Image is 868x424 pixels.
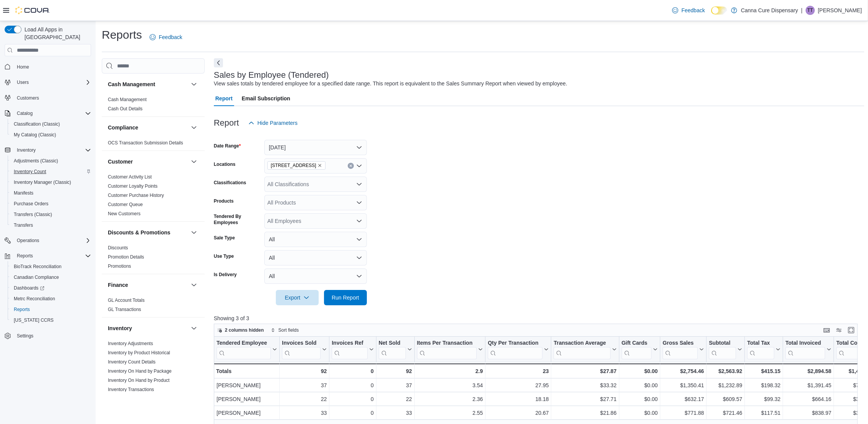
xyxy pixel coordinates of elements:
a: My Catalog (Classic) [11,130,59,139]
button: Gross Sales [663,340,704,359]
button: Compliance [108,124,188,131]
a: Customer Purchase History [108,193,164,198]
button: Finance [189,280,199,290]
div: Items Per Transaction [417,340,477,359]
div: 92 [282,367,327,376]
span: Promotion Details [108,254,144,260]
p: | [801,6,803,15]
div: Tyrese Travis [806,6,815,15]
span: Operations [14,236,91,245]
button: Reports [8,304,94,315]
div: $198.32 [747,381,780,390]
a: Purchase Orders [11,199,52,208]
button: All [264,250,367,265]
span: Sort fields [278,327,299,333]
div: 22 [282,395,327,404]
h1: Reports [102,27,142,43]
div: $721.46 [709,409,742,418]
span: Reports [11,305,91,314]
h3: Cash Management [108,80,155,88]
button: Compliance [189,123,199,132]
div: Total Tax [747,340,774,347]
a: [US_STATE] CCRS [11,316,57,325]
a: Inventory Count [11,167,49,176]
div: $609.57 [709,395,742,404]
span: Transfers [14,222,33,228]
button: Remove 1023 E. 6th Ave from selection in this group [318,163,322,168]
button: Open list of options [356,163,362,169]
button: Display options [834,326,844,335]
a: Promotions [108,264,131,269]
span: Inventory On Hand by Package [108,368,172,374]
button: Invoices Ref [332,340,373,359]
a: Feedback [147,29,185,45]
div: 33 [379,409,412,418]
div: Transaction Average [554,340,610,359]
div: Total Cost [836,340,866,347]
a: Reports [11,305,33,314]
button: Next [214,58,223,67]
span: GL Transactions [108,306,141,313]
span: Classification (Classic) [14,121,60,127]
span: Inventory Manager (Classic) [14,179,71,185]
a: Classification (Classic) [11,120,63,129]
span: Canadian Compliance [14,274,59,280]
span: Classification (Classic) [11,120,91,129]
div: $0.00 [621,395,658,404]
a: GL Account Totals [108,298,145,303]
span: TT [808,6,813,15]
div: $27.87 [554,367,616,376]
a: Home [14,62,32,72]
span: My Catalog (Classic) [14,132,56,138]
div: 27.95 [488,381,549,390]
span: OCS Transaction Submission Details [108,140,183,146]
button: Catalog [2,108,94,119]
span: Settings [17,333,33,339]
div: Invoices Ref [332,340,367,359]
div: $99.32 [747,395,780,404]
a: Inventory Transactions [108,387,154,392]
button: Transaction Average [554,340,616,359]
a: Canadian Compliance [11,273,62,282]
span: Export [280,290,314,305]
h3: Inventory [108,324,132,332]
span: Inventory by Product Historical [108,350,170,356]
button: Reports [14,251,36,260]
span: Load All Apps in [GEOGRAPHIC_DATA] [21,26,91,41]
button: Total Tax [747,340,780,359]
button: Home [2,61,94,72]
button: Manifests [8,188,94,198]
div: $1,391.45 [785,381,831,390]
div: $0.00 [621,381,658,390]
span: Adjustments (Classic) [14,158,58,164]
button: Users [14,78,32,87]
button: Clear input [348,163,354,169]
div: 2.55 [417,409,483,418]
span: Cash Out Details [108,106,143,112]
label: Products [214,198,234,204]
a: New Customers [108,211,140,216]
span: Home [17,64,29,70]
div: [PERSON_NAME] [217,381,277,390]
nav: Complex example [5,58,91,361]
div: Qty Per Transaction [488,340,542,359]
button: Settings [2,330,94,341]
div: 0 [332,381,373,390]
span: Purchase Orders [11,199,91,208]
button: Catalog [14,109,36,118]
button: Operations [2,235,94,246]
span: My Catalog (Classic) [11,130,91,139]
span: Discounts [108,245,128,251]
a: Settings [14,331,36,341]
span: Inventory Count [11,167,91,176]
span: Reports [14,251,91,260]
div: 0 [332,409,373,418]
span: Customer Purchase History [108,192,164,198]
button: Open list of options [356,200,362,206]
span: Inventory Adjustments [108,341,153,347]
div: Total Cost [836,340,866,359]
a: OCS Transaction Submission Details [108,140,183,146]
a: Promotion Details [108,254,144,260]
h3: Compliance [108,124,138,131]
